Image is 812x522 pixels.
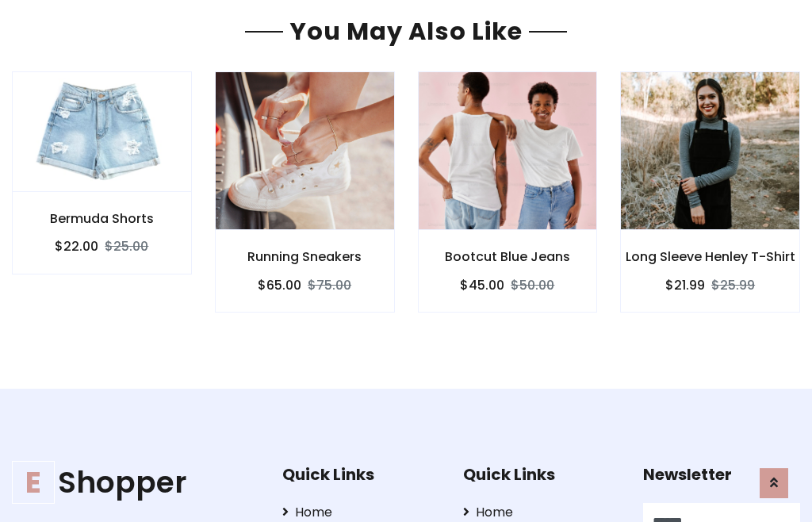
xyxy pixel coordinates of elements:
[216,249,394,264] h6: Running Sneakers
[12,71,192,274] a: Bermuda Shorts $22.00$25.00
[13,211,191,226] h6: Bermuda Shorts
[105,237,148,255] del: $25.00
[12,465,258,501] h1: Shopper
[258,278,301,293] h6: $65.00
[463,465,620,484] h5: Quick Links
[511,276,554,294] del: $50.00
[12,461,55,504] span: E
[418,71,598,312] a: Bootcut Blue Jeans $45.00$50.00
[283,14,529,48] span: You May Also Like
[282,465,439,484] h5: Quick Links
[665,278,705,293] h6: $21.99
[12,465,258,501] a: EShopper
[463,503,620,522] a: Home
[215,71,395,312] a: Running Sneakers $65.00$75.00
[282,503,439,522] a: Home
[419,249,597,264] h6: Bootcut Blue Jeans
[55,239,98,254] h6: $22.00
[308,276,351,294] del: $75.00
[621,249,799,264] h6: Long Sleeve Henley T-Shirt
[460,278,504,293] h6: $45.00
[643,465,800,484] h5: Newsletter
[620,71,800,312] a: Long Sleeve Henley T-Shirt $21.99$25.99
[711,276,755,294] del: $25.99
